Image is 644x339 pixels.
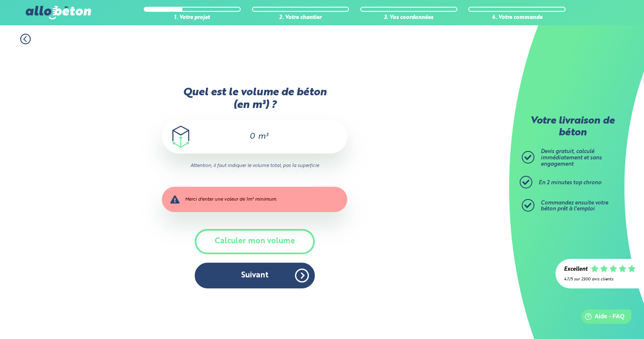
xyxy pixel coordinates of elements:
[162,162,347,170] i: Attention, il faut indiquer le volume total, pas la superficie
[144,15,241,21] div: 1. Votre projet
[162,86,347,111] label: Quel est le volume de béton (en m³) ?
[564,266,588,273] div: Excellent
[26,6,91,19] img: allobéton
[569,306,635,330] iframe: Help widget launcher
[539,180,601,186] span: En 2 minutes top chrono
[360,15,457,21] div: 3. Vos coordonnées
[241,132,256,142] input: 0
[524,116,621,139] p: Votre livraison de béton
[162,187,347,212] div: Merci d'enter une valeur de 1m³ minimum.
[468,15,565,21] div: 4. Votre commande
[258,132,268,141] span: m³
[564,277,636,282] div: 4.7/5 sur 2300 avis clients
[541,200,608,212] span: Commandez ensuite votre béton prêt à l'emploi
[541,149,602,167] span: Devis gratuit, calculé immédiatement et sans engagement
[195,263,315,288] button: Suivant
[195,229,315,254] button: Calculer mon volume
[252,15,349,21] div: 2. Votre chantier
